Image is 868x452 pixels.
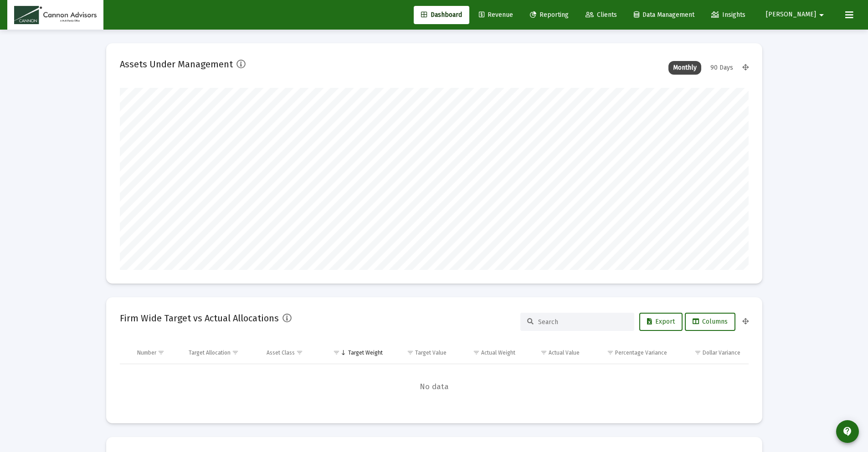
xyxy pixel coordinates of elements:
[627,6,702,24] a: Data Management
[473,349,480,356] span: Show filter options for column 'Actual Weight'
[586,11,617,19] span: Clients
[538,318,627,326] input: Search
[232,349,239,356] span: Show filter options for column 'Target Allocation'
[267,349,295,356] div: Asset Class
[120,311,279,325] h2: Firm Wide Target vs Actual Allocations
[333,349,340,356] span: Show filter options for column 'Target Weight'
[578,6,624,24] a: Clients
[479,11,513,19] span: Revenue
[522,342,586,364] td: Column Actual Value
[668,61,701,75] div: Monthly
[415,349,447,356] div: Target Value
[703,349,740,356] div: Dollar Variance
[137,349,156,356] div: Number
[321,342,389,364] td: Column Target Weight
[607,349,614,356] span: Show filter options for column 'Percentage Variance'
[711,11,745,19] span: Insights
[634,11,694,19] span: Data Management
[523,6,576,24] a: Reporting
[586,342,673,364] td: Column Percentage Variance
[389,342,453,364] td: Column Target Value
[481,349,515,356] div: Actual Weight
[766,11,816,19] span: [PERSON_NAME]
[615,349,667,356] div: Percentage Variance
[673,342,748,364] td: Column Dollar Variance
[842,426,853,437] mat-icon: contact_support
[549,349,580,356] div: Actual Value
[421,11,462,19] span: Dashboard
[131,342,183,364] td: Column Number
[706,61,738,75] div: 90 Days
[120,342,749,410] div: Data grid
[647,318,675,325] span: Export
[704,6,753,24] a: Insights
[755,5,838,24] button: [PERSON_NAME]
[120,382,749,392] span: No data
[693,318,728,325] span: Columns
[14,6,97,24] img: Dashboard
[120,57,233,71] h2: Assets Under Management
[639,313,683,331] button: Export
[407,349,414,356] span: Show filter options for column 'Target Value'
[685,313,735,331] button: Columns
[158,349,164,356] span: Show filter options for column 'Number'
[189,349,231,356] div: Target Allocation
[472,6,520,24] a: Revenue
[453,342,521,364] td: Column Actual Weight
[296,349,303,356] span: Show filter options for column 'Asset Class'
[540,349,547,356] span: Show filter options for column 'Actual Value'
[694,349,701,356] span: Show filter options for column 'Dollar Variance'
[816,6,827,24] mat-icon: arrow_drop_down
[530,11,569,19] span: Reporting
[414,6,469,24] a: Dashboard
[348,349,383,356] div: Target Weight
[182,342,260,364] td: Column Target Allocation
[260,342,321,364] td: Column Asset Class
